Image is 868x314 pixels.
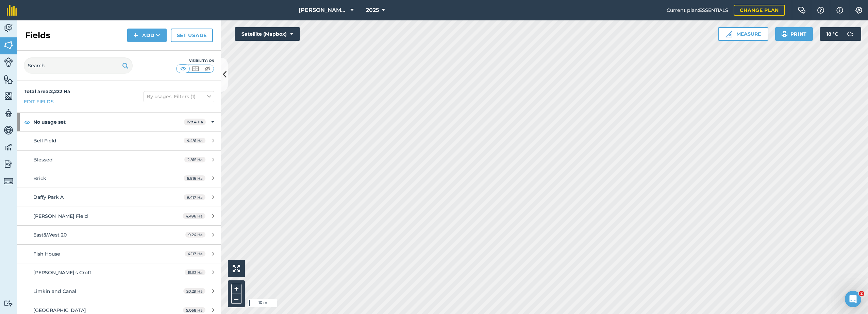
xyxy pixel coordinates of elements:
[203,65,212,72] img: svg+xml;base64,PHN2ZyB4bWxucz0iaHR0cDovL3d3dy53My5vcmcvMjAwMC9zdmciIHdpZHRoPSI1MCIgaGVpZ2h0PSI0MC...
[299,6,348,14] span: [PERSON_NAME] Farm Life
[233,265,240,272] img: Four arrows, one pointing top left, one top right, one bottom right and the last bottom left
[176,58,214,64] div: Visibility: On
[191,65,200,72] img: svg+xml;base64,PHN2ZyB4bWxucz0iaHR0cDovL3d3dy53My5vcmcvMjAwMC9zdmciIHdpZHRoPSI1MCIgaGVpZ2h0PSI0MC...
[667,6,728,14] span: Current plan : ESSENTIALS
[33,194,64,200] span: Daffy Park A
[718,27,768,41] button: Measure
[144,91,214,102] button: By usages, Filters (1)
[171,29,213,42] a: Set usage
[817,7,825,14] img: A question mark icon
[122,62,129,70] img: svg+xml;base64,PHN2ZyB4bWxucz0iaHR0cDovL3d3dy53My5vcmcvMjAwMC9zdmciIHdpZHRoPSIxOSIgaGVpZ2h0PSIyNC...
[4,23,13,33] img: svg+xml;base64,PD94bWwgdmVyc2lvbj0iMS4wIiBlbmNvZGluZz0idXRmLTgiPz4KPCEtLSBHZW5lcmF0b3I6IEFkb2JlIE...
[184,175,205,181] span: 6.816 Ha
[855,7,863,14] img: A cog icon
[33,113,184,131] strong: No usage set
[781,30,788,38] img: svg+xml;base64,PHN2ZyB4bWxucz0iaHR0cDovL3d3dy53My5vcmcvMjAwMC9zdmciIHdpZHRoPSIxOSIgaGVpZ2h0PSIyNC...
[17,282,221,300] a: Limkin and Canal20.29 Ha
[133,31,138,39] img: svg+xml;base64,PHN2ZyB4bWxucz0iaHR0cDovL3d3dy53My5vcmcvMjAwMC9zdmciIHdpZHRoPSIxNCIgaGVpZ2h0PSIyNC...
[179,65,187,72] img: svg+xml;base64,PHN2ZyB4bWxucz0iaHR0cDovL3d3dy53My5vcmcvMjAwMC9zdmciIHdpZHRoPSI1MCIgaGVpZ2h0PSI0MC...
[734,5,785,16] a: Change plan
[725,31,732,37] img: Ruler icon
[836,6,843,14] img: svg+xml;base64,PHN2ZyB4bWxucz0iaHR0cDovL3d3dy53My5vcmcvMjAwMC9zdmciIHdpZHRoPSIxNyIgaGVpZ2h0PSIxNy...
[33,138,56,144] span: Bell Field
[17,169,221,188] a: Brick6.816 Ha
[4,74,13,84] img: svg+xml;base64,PHN2ZyB4bWxucz0iaHR0cDovL3d3dy53My5vcmcvMjAwMC9zdmciIHdpZHRoPSI1NiIgaGVpZ2h0PSI2MC...
[775,27,813,41] button: Print
[17,188,221,206] a: Daffy Park A9.417 Ha
[859,291,864,296] span: 2
[366,6,379,14] span: 2025
[33,213,88,219] span: [PERSON_NAME] Field
[845,291,861,307] iframe: Intercom live chat
[827,27,838,41] span: 18 ° C
[820,27,861,41] button: 18 °C
[4,40,13,50] img: svg+xml;base64,PHN2ZyB4bWxucz0iaHR0cDovL3d3dy53My5vcmcvMjAwMC9zdmciIHdpZHRoPSI1NiIgaGVpZ2h0PSI2MC...
[24,88,70,94] strong: Total area : 2,222 Ha
[17,151,221,169] a: Blessed2.815 Ha
[17,113,221,131] div: No usage set177.4 Ha
[17,207,221,225] a: [PERSON_NAME] Field4.496 Ha
[844,27,857,41] img: svg+xml;base64,PD94bWwgdmVyc2lvbj0iMS4wIiBlbmNvZGluZz0idXRmLTgiPz4KPCEtLSBHZW5lcmF0b3I6IEFkb2JlIE...
[4,159,13,169] img: svg+xml;base64,PD94bWwgdmVyc2lvbj0iMS4wIiBlbmNvZGluZz0idXRmLTgiPz4KPCEtLSBHZW5lcmF0b3I6IEFkb2JlIE...
[231,294,241,304] button: –
[4,91,13,101] img: svg+xml;base64,PHN2ZyB4bWxucz0iaHR0cDovL3d3dy53My5vcmcvMjAwMC9zdmciIHdpZHRoPSI1NiIgaGVpZ2h0PSI2MC...
[17,226,221,244] a: East&West 209.24 Ha
[7,5,17,16] img: fieldmargin Logo
[33,157,53,163] span: Blessed
[33,232,67,238] span: East&West 20
[4,142,13,152] img: svg+xml;base64,PD94bWwgdmVyc2lvbj0iMS4wIiBlbmNvZGluZz0idXRmLTgiPz4KPCEtLSBHZW5lcmF0b3I6IEFkb2JlIE...
[17,263,221,282] a: [PERSON_NAME]'s Croft15.53 Ha
[4,300,13,307] img: svg+xml;base64,PD94bWwgdmVyc2lvbj0iMS4wIiBlbmNvZGluZz0idXRmLTgiPz4KPCEtLSBHZW5lcmF0b3I6IEFkb2JlIE...
[184,157,205,162] span: 2.815 Ha
[183,307,205,313] span: 5.068 Ha
[183,213,205,219] span: 4.496 Ha
[33,269,91,276] span: [PERSON_NAME]'s Croft
[185,251,205,257] span: 4.117 Ha
[185,232,205,238] span: 9.24 Ha
[4,125,13,135] img: svg+xml;base64,PD94bWwgdmVyc2lvbj0iMS4wIiBlbmNvZGluZz0idXRmLTgiPz4KPCEtLSBHZW5lcmF0b3I6IEFkb2JlIE...
[235,27,300,41] button: Satellite (Mapbox)
[24,118,30,126] img: svg+xml;base64,PHN2ZyB4bWxucz0iaHR0cDovL3d3dy53My5vcmcvMjAwMC9zdmciIHdpZHRoPSIxOCIgaGVpZ2h0PSIyNC...
[33,307,86,313] span: [GEOGRAPHIC_DATA]
[4,57,13,67] img: svg+xml;base64,PD94bWwgdmVyc2lvbj0iMS4wIiBlbmNvZGluZz0idXRmLTgiPz4KPCEtLSBHZW5lcmF0b3I6IEFkb2JlIE...
[184,138,205,143] span: 4.481 Ha
[185,269,205,275] span: 15.53 Ha
[33,288,76,294] span: Limkin and Canal
[25,30,50,41] h2: Fields
[187,120,203,124] strong: 177.4 Ha
[184,194,205,200] span: 9.417 Ha
[4,176,13,186] img: svg+xml;base64,PD94bWwgdmVyc2lvbj0iMS4wIiBlbmNvZGluZz0idXRmLTgiPz4KPCEtLSBHZW5lcmF0b3I6IEFkb2JlIE...
[798,7,806,14] img: Two speech bubbles overlapping with the left bubble in the forefront
[24,98,54,105] a: Edit fields
[33,251,60,257] span: Fish House
[33,175,46,181] span: Brick
[183,288,205,294] span: 20.29 Ha
[24,57,133,74] input: Search
[4,108,13,118] img: svg+xml;base64,PD94bWwgdmVyc2lvbj0iMS4wIiBlbmNvZGluZz0idXRmLTgiPz4KPCEtLSBHZW5lcmF0b3I6IEFkb2JlIE...
[231,284,241,294] button: +
[17,245,221,263] a: Fish House4.117 Ha
[127,29,167,42] button: Add
[17,132,221,150] a: Bell Field4.481 Ha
